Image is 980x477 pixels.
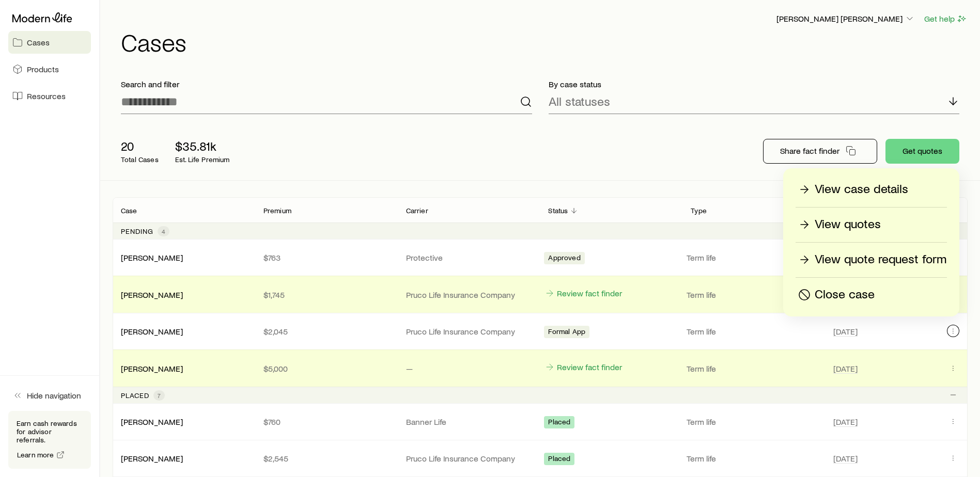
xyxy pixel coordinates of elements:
a: Review fact finder [544,288,623,299]
p: All statuses [549,94,610,108]
button: Hide navigation [8,384,91,407]
p: Placed [121,391,149,400]
button: [PERSON_NAME] [PERSON_NAME] [776,13,915,25]
div: [PERSON_NAME] [121,453,183,464]
p: Premium [263,206,291,215]
p: By case status [549,79,960,89]
span: [DATE] [833,363,858,374]
p: Close case [815,287,875,303]
a: [PERSON_NAME] [121,417,183,426]
span: Placed [548,418,570,428]
p: Pruco Life Insurance Company [406,326,532,337]
p: Pending [121,227,153,235]
a: [PERSON_NAME] [121,290,183,299]
div: [PERSON_NAME] [121,290,183,300]
p: Carrier [406,206,428,215]
span: [DATE] [833,453,858,464]
span: [DATE] [833,417,858,427]
span: 7 [158,391,161,400]
a: Resources [8,85,91,107]
a: Review fact finder [544,361,623,373]
p: Term life [687,417,821,427]
p: Term life [687,252,821,263]
span: Approved [548,253,580,264]
span: Cases [27,37,50,47]
span: Placed [548,454,570,465]
button: Share fact finder [763,139,877,164]
button: Get quotes [885,139,959,164]
p: Protective [406,252,532,263]
p: View case details [815,181,908,198]
p: [PERSON_NAME] [PERSON_NAME] [776,13,915,24]
p: Term life [687,290,821,300]
p: 20 [121,139,159,153]
span: Products [27,64,59,74]
p: View quote request form [815,251,946,268]
p: $5,000 [263,363,390,374]
div: [PERSON_NAME] [121,417,183,427]
p: $1,745 [263,290,390,300]
span: Resources [27,91,66,101]
p: Case [121,206,137,215]
span: Learn more [17,451,54,458]
p: Status [548,206,568,215]
div: [PERSON_NAME] [121,363,183,374]
a: [PERSON_NAME] [121,363,183,373]
a: [PERSON_NAME] [121,453,183,463]
p: Term life [687,363,821,374]
p: $2,045 [263,326,390,337]
span: Formal App [548,327,585,338]
span: 4 [162,227,165,235]
p: Term life [687,326,821,337]
p: Banner Life [406,417,532,427]
p: Type [691,206,707,215]
p: Est. Life Premium [175,155,230,164]
p: Pruco Life Insurance Company [406,453,532,464]
p: $35.81k [175,139,230,153]
p: $760 [263,417,390,427]
p: Share fact finder [780,146,839,156]
h1: Cases [121,29,968,54]
button: Get help [924,13,968,25]
div: [PERSON_NAME] [121,326,183,337]
a: View quotes [796,216,947,234]
span: Hide navigation [27,390,81,401]
a: Products [8,58,91,81]
div: Earn cash rewards for advisor referrals.Learn more [8,411,91,469]
a: [PERSON_NAME] [121,252,183,262]
p: $2,545 [263,453,390,464]
a: [PERSON_NAME] [121,326,183,336]
p: Total Cases [121,155,159,164]
a: View quote request form [796,251,947,269]
a: Cases [8,31,91,54]
p: — [406,363,532,374]
div: [PERSON_NAME] [121,252,183,263]
span: [DATE] [833,326,858,337]
p: Earn cash rewards for advisor referrals. [17,419,83,444]
p: View quotes [815,216,881,233]
p: Term life [687,453,821,464]
button: Close case [796,286,947,304]
p: $763 [263,252,390,263]
a: View case details [796,181,947,199]
p: Pruco Life Insurance Company [406,290,532,300]
p: Search and filter [121,79,532,89]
